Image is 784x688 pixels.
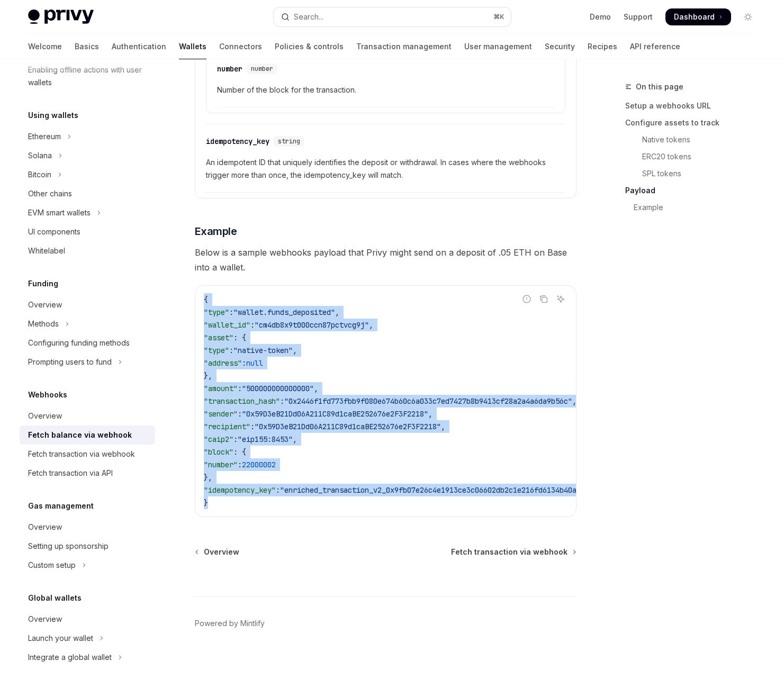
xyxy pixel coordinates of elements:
span: On this page [636,80,683,93]
span: number [251,65,273,73]
span: Example [195,224,237,239]
a: Example [625,199,765,216]
button: Toggle Custom setup section [20,556,155,575]
button: Toggle Bitcoin section [20,165,155,184]
a: Overview [20,518,155,537]
span: "cm4db8x9t000ccn87pctvcg9j" [255,320,369,330]
div: Enabling offline actions with user wallets [28,64,149,89]
span: } [204,498,208,508]
a: Demo [590,12,611,22]
button: Toggle EVM smart wallets section [20,203,155,222]
span: : { [233,447,246,457]
button: Toggle Prompting users to fund section [20,352,155,372]
div: Overview [28,298,62,311]
span: : [233,434,238,444]
div: Ethereum [28,130,61,143]
a: Support [624,12,653,22]
a: Fetch transaction via API [20,464,155,483]
div: Bitcoin [28,168,51,181]
span: Dashboard [674,12,715,22]
a: Configuring funding methods [20,333,155,352]
span: 22000002 [242,460,276,469]
button: Open search [274,7,511,26]
span: , [572,396,576,406]
a: Connectors [219,34,262,59]
span: : [250,320,255,330]
span: "0x59D3eB21Dd06A211C89d1caBE252676e2F3F2218" [242,409,428,419]
h5: Funding [28,277,58,290]
div: Search... [294,11,323,23]
span: "idempotency_key" [204,485,276,495]
button: Ask AI [554,292,567,306]
span: "caip2" [204,434,233,444]
a: Overview [20,295,155,314]
span: "wallet.funds_deposited" [233,307,335,317]
span: , [293,346,297,355]
div: Fetch transaction via API [28,467,113,479]
a: Basics [75,34,99,59]
a: Enabling offline actions with user wallets [20,60,155,92]
div: number [217,64,242,74]
div: Whitelabel [28,245,65,257]
span: "eip155:8453" [238,434,293,444]
img: light logo [28,10,94,24]
div: Overview [28,613,62,626]
a: ERC20 tokens [625,148,765,165]
a: Overview [20,406,155,426]
span: { [204,295,208,304]
span: string [278,137,300,146]
a: Overview [196,547,239,557]
a: Welcome [28,34,62,59]
span: Number of the block for the transaction. [217,84,554,96]
span: null [246,358,263,368]
a: Fetch transaction via webhook [451,547,575,557]
a: Payload [625,182,765,199]
span: "500000000000000" [242,384,314,393]
div: Configuring funding methods [28,337,130,349]
span: Fetch transaction via webhook [451,547,567,557]
span: , [314,384,318,393]
span: "asset" [204,333,233,342]
span: Below is a sample webhooks payload that Privy might send on a deposit of .05 ETH on Base into a w... [195,245,576,275]
a: Recipes [588,34,617,59]
div: Prompting users to fund [28,356,112,368]
a: Powered by Mintlify [195,618,265,629]
a: Transaction management [356,34,452,59]
h5: Gas management [28,500,94,512]
span: : [280,396,284,406]
span: "transaction_hash" [204,396,280,406]
a: UI components [20,222,155,241]
div: Launch your wallet [28,632,93,645]
span: "0x2446f1fd773fbb9f080e674b60c6a033c7ed7427b8b9413cf28a2a4a6da9b56c" [284,396,572,406]
span: "number" [204,460,238,469]
button: Toggle Integrate a global wallet section [20,648,155,667]
span: , [293,434,297,444]
div: Other chains [28,187,72,200]
div: Fetch transaction via webhook [28,448,135,460]
span: : [238,409,242,419]
span: }, [204,371,212,381]
button: Report incorrect code [520,292,534,306]
a: Whitelabel [20,241,155,260]
span: , [369,320,373,330]
a: Native tokens [625,131,765,148]
button: Toggle Launch your wallet section [20,629,155,648]
span: "type" [204,346,229,355]
a: Setup a webhooks URL [625,97,765,114]
span: "block" [204,447,233,457]
div: Custom setup [28,559,76,572]
div: Solana [28,149,52,162]
a: Security [545,34,575,59]
h5: Global wallets [28,592,82,604]
span: An idempotent ID that uniquely identifies the deposit or withdrawal. In cases where the webhooks ... [206,156,565,182]
span: , [441,422,445,431]
span: : [250,422,255,431]
div: idempotency_key [206,136,269,147]
a: Fetch transaction via webhook [20,445,155,464]
a: Fetch balance via webhook [20,426,155,445]
span: "enriched_transaction_v2_0x9fb07e26c4e1913ce3c06602db2c1e216fd6134b40a03def699ea04ca67c7088_20" [280,485,682,495]
button: Copy the contents from the code block [537,292,551,306]
span: : [229,346,233,355]
div: EVM smart wallets [28,206,91,219]
span: : [242,358,246,368]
